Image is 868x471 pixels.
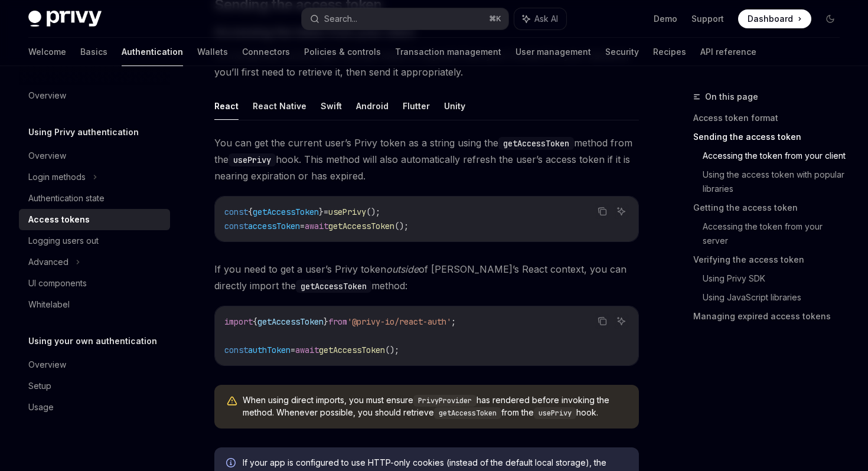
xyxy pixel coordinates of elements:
[28,212,90,227] div: Access tokens
[248,345,291,355] span: authToken
[224,207,248,217] span: const
[693,307,849,326] a: Managing expired access tokens
[356,92,389,120] button: Android
[321,92,342,120] button: Swift
[19,273,170,294] a: UI components
[19,85,170,106] a: Overview
[291,345,295,355] span: =
[394,221,409,231] span: ();
[28,170,86,184] div: Login methods
[328,221,394,231] span: getAccessToken
[328,207,366,217] span: usePrivy
[654,13,677,25] a: Demo
[226,395,238,407] svg: Warning
[434,407,501,419] code: getAccessToken
[243,394,627,419] span: When using direct imports, you must ensure has rendered before invoking the method. Whenever poss...
[703,165,849,198] a: Using the access token with popular libraries
[534,13,558,25] span: Ask AI
[224,221,248,231] span: const
[19,145,170,166] a: Overview
[122,38,183,66] a: Authentication
[253,92,306,120] button: React Native
[224,345,248,355] span: const
[28,297,70,312] div: Whitelabel
[319,345,385,355] span: getAccessToken
[304,38,381,66] a: Policies & controls
[28,149,66,163] div: Overview
[28,334,157,348] h5: Using your own authentication
[229,153,276,166] code: usePrivy
[19,294,170,315] a: Whitelabel
[19,375,170,397] a: Setup
[703,288,849,307] a: Using JavaScript libraries
[366,207,380,217] span: ();
[253,316,257,327] span: {
[444,92,465,120] button: Unity
[328,316,347,327] span: from
[395,38,501,66] a: Transaction management
[821,9,840,28] button: Toggle dark mode
[214,135,639,184] span: You can get the current user’s Privy token as a string using the method from the hook. This metho...
[28,400,54,414] div: Usage
[703,217,849,250] a: Accessing the token from your server
[403,92,430,120] button: Flutter
[257,316,324,327] span: getAccessToken
[248,207,253,217] span: {
[514,8,566,30] button: Ask AI
[214,92,239,120] button: React
[302,8,508,30] button: Search...⌘K
[214,261,639,294] span: If you need to get a user’s Privy token of [PERSON_NAME]’s React context, you can directly import...
[253,207,319,217] span: getAccessToken
[614,204,629,219] button: Ask AI
[28,38,66,66] a: Welcome
[691,13,724,25] a: Support
[653,38,686,66] a: Recipes
[595,204,610,219] button: Copy the contents from the code block
[28,234,99,248] div: Logging users out
[242,38,290,66] a: Connectors
[324,12,357,26] div: Search...
[489,14,501,24] span: ⌘ K
[295,345,319,355] span: await
[705,90,758,104] span: On this page
[515,38,591,66] a: User management
[748,13,793,25] span: Dashboard
[324,316,328,327] span: }
[324,207,328,217] span: =
[413,395,477,407] code: PrivyProvider
[296,280,371,293] code: getAccessToken
[19,209,170,230] a: Access tokens
[693,109,849,127] a: Access token format
[451,316,456,327] span: ;
[19,397,170,418] a: Usage
[693,250,849,269] a: Verifying the access token
[28,379,51,393] div: Setup
[28,276,87,290] div: UI components
[605,38,639,66] a: Security
[197,38,228,66] a: Wallets
[248,221,300,231] span: accessToken
[19,188,170,209] a: Authentication state
[385,345,399,355] span: ();
[693,198,849,217] a: Getting the access token
[28,191,105,205] div: Authentication state
[28,11,102,27] img: dark logo
[703,146,849,165] a: Accessing the token from your client
[498,137,574,150] code: getAccessToken
[595,313,610,329] button: Copy the contents from the code block
[614,313,629,329] button: Ask AI
[693,127,849,146] a: Sending the access token
[28,125,139,139] h5: Using Privy authentication
[28,255,68,269] div: Advanced
[386,263,419,275] em: outside
[319,207,324,217] span: }
[347,316,451,327] span: '@privy-io/react-auth'
[80,38,107,66] a: Basics
[28,89,66,103] div: Overview
[300,221,305,231] span: =
[700,38,756,66] a: API reference
[28,358,66,372] div: Overview
[534,407,576,419] code: usePrivy
[224,316,253,327] span: import
[703,269,849,288] a: Using Privy SDK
